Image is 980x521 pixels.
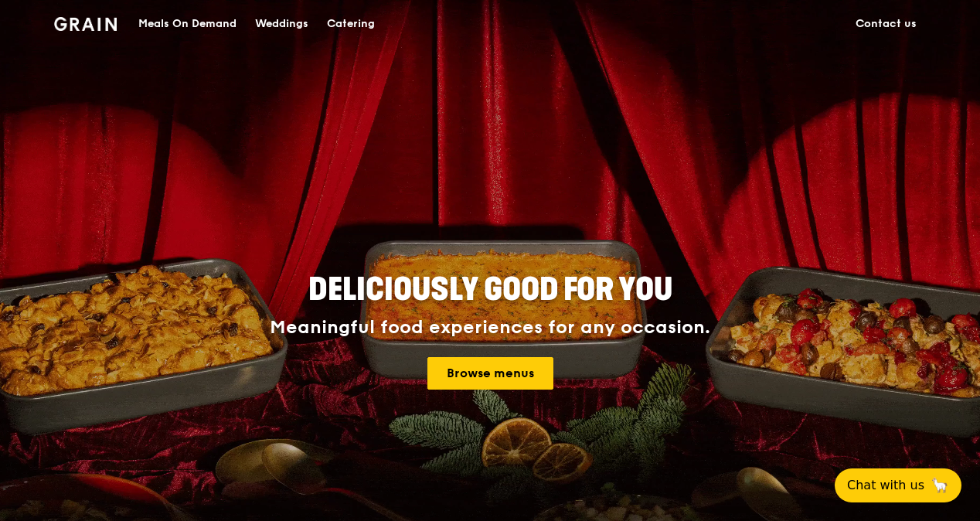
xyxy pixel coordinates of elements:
div: Catering [327,1,375,47]
button: Chat with us🦙 [835,468,961,502]
div: Meaningful food experiences for any occasion. [212,317,768,339]
span: Chat with us [847,476,924,495]
span: 🦙 [931,476,949,495]
a: Catering [318,1,384,47]
a: Contact us [846,1,926,47]
a: Browse menus [427,357,553,390]
img: Grain [54,17,117,31]
div: Meals On Demand [138,1,236,47]
div: Weddings [255,1,308,47]
a: Weddings [246,1,318,47]
span: Deliciously good for you [308,271,672,308]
